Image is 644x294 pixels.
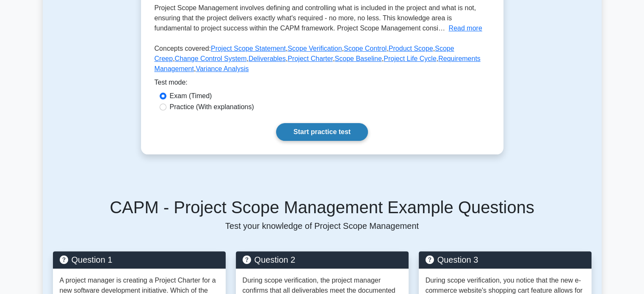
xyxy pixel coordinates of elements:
[344,45,387,52] a: Scope Control
[426,255,585,265] h5: Question 3
[287,45,342,52] a: Scope Verification
[196,65,249,72] a: Variance Analysis
[170,91,212,101] label: Exam (Timed)
[170,102,254,112] label: Practice (With explanations)
[276,123,368,141] a: Start practice test
[243,255,402,265] h5: Question 2
[335,55,382,62] a: Scope Baseline
[155,77,490,91] div: Test mode:
[249,55,286,62] a: Deliverables
[53,197,591,217] h5: CAPM - Project Scope Management Example Questions
[155,4,476,32] span: Project Scope Management involves defining and controlling what is included in the project and wh...
[155,44,490,77] p: Concepts covered: , , , , , , , , , , ,
[60,255,219,265] h5: Question 1
[384,55,437,62] a: Project Life Cycle
[448,23,482,33] button: Read more
[211,45,286,52] a: Project Scope Statement
[287,55,333,62] a: Project Charter
[389,45,433,52] a: Product Scope
[175,55,247,62] a: Change Control System
[53,221,591,231] p: Test your knowledge of Project Scope Management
